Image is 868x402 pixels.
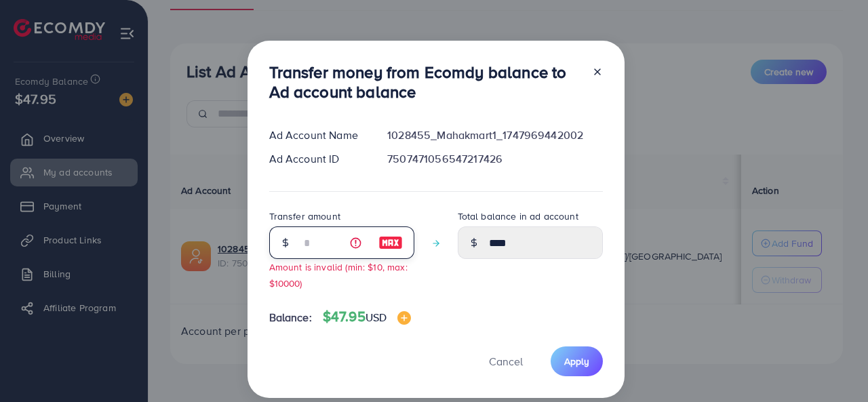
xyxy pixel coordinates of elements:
span: Balance: [269,310,312,325]
div: 1028455_Mahakmart1_1747969442002 [376,127,613,143]
div: Ad Account ID [258,151,377,167]
label: Total balance in ad account [458,209,578,223]
iframe: Chat [810,341,858,392]
span: USD [366,310,387,325]
img: image [397,311,411,325]
img: image [378,235,403,251]
label: Transfer amount [269,209,340,223]
button: Cancel [472,346,540,376]
small: Amount is invalid (min: $10, max: $10000) [269,260,408,289]
div: Ad Account Name [258,127,377,143]
span: Cancel [489,354,523,369]
span: Apply [564,355,589,368]
div: 7507471056547217426 [376,151,613,167]
h4: $47.95 [323,308,411,325]
button: Apply [551,346,603,376]
h3: Transfer money from Ecomdy balance to Ad account balance [269,62,581,102]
